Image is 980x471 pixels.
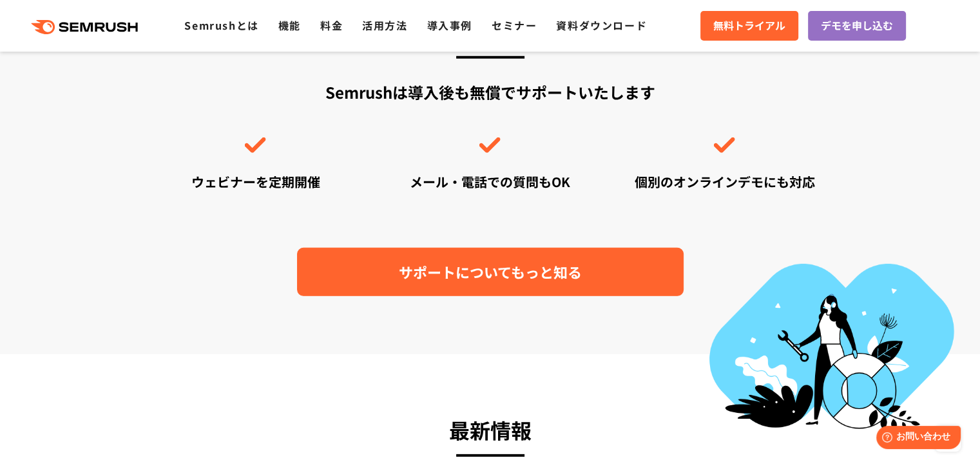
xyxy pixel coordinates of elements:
[556,17,647,33] a: 資料ダウンロード
[362,17,407,33] a: 活用方法
[184,17,258,33] a: Semrushとは
[713,17,785,34] span: 無料トライアル
[386,172,593,191] div: メール・電話での質問もOK
[821,17,893,34] span: デモを申し込む
[399,261,582,283] span: サポートについてもっと知る
[297,248,684,296] a: サポートについてもっと知る
[700,11,798,41] a: 無料トライアル
[620,172,828,191] div: 個別のオンラインデモにも対応
[152,81,829,191] div: Semrushは導入後も無償でサポートいたします
[492,17,537,33] a: セミナー
[808,11,906,41] a: デモを申し込む
[865,421,966,457] iframe: Help widget launcher
[152,172,360,191] div: ウェビナーを定期開催
[427,17,472,33] a: 導入事例
[320,17,343,33] a: 料金
[278,17,301,33] a: 機能
[120,412,861,447] h3: 最新情報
